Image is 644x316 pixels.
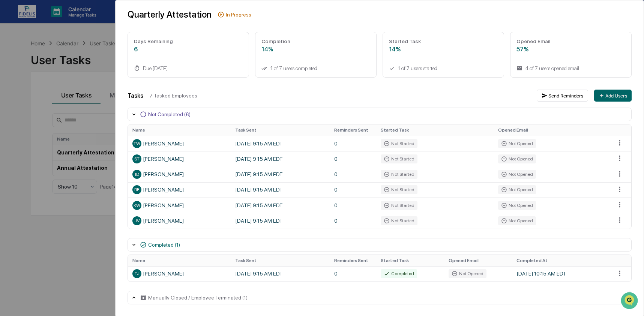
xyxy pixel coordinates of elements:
[128,92,143,99] div: Tasks
[330,136,376,151] td: 0
[231,213,330,228] td: [DATE] 9:15 AM EDT
[261,65,370,71] div: 1 of 7 users completed
[261,38,370,44] div: Completion
[537,90,588,102] button: Send Reminders
[330,198,376,213] td: 0
[231,124,330,136] th: Task Sent
[149,93,531,99] div: 7 Tasked Employees
[231,167,330,182] td: [DATE] 9:15 AM EDT
[226,12,251,18] div: In Progress
[594,90,632,102] button: Add Users
[132,170,226,179] div: [PERSON_NAME]
[148,295,248,301] div: Manually Closed / Employee Terminated (1)
[54,95,60,101] div: 🗄️
[134,203,140,208] span: KW
[134,218,140,223] span: JV
[128,124,231,136] th: Name
[444,255,512,266] th: Opened Email
[132,269,226,278] div: [PERSON_NAME]
[330,266,376,282] td: 0
[498,216,536,225] div: Not Opened
[231,136,330,151] td: [DATE] 9:15 AM EDT
[132,201,226,210] div: [PERSON_NAME]
[381,201,417,210] div: Not Started
[53,127,91,133] a: Powered byPylon
[231,266,330,282] td: [DATE] 9:15 AM EDT
[134,38,243,44] div: Days Remaining
[330,151,376,166] td: 0
[389,46,498,53] div: 14%
[381,170,417,179] div: Not Started
[231,255,330,266] th: Task Sent
[231,198,330,213] td: [DATE] 9:15 AM EDT
[512,266,611,282] td: [DATE] 10:15 AM EDT
[75,127,91,133] span: Pylon
[8,16,137,28] p: How can we help?
[376,255,444,266] th: Started Task
[498,170,536,179] div: Not Opened
[376,124,494,136] th: Started Task
[330,255,376,266] th: Reminders Sent
[134,156,140,162] span: ST
[261,46,370,53] div: 14%
[512,255,611,266] th: Completed At
[494,124,611,136] th: Opened Email
[498,201,536,210] div: Not Opened
[516,46,625,53] div: 57%
[15,109,47,116] span: Data Lookup
[449,269,486,278] div: Not Opened
[51,91,96,105] a: 🗄️Attestations
[128,9,212,20] div: Quarterly Attestation
[5,91,51,105] a: 🖐️Preclearance
[231,182,330,198] td: [DATE] 9:15 AM EDT
[516,38,625,44] div: Opened Email
[330,182,376,198] td: 0
[148,111,191,117] div: Not Completed (6)
[8,95,14,101] div: 🖐️
[8,57,21,71] img: 1746055101610-c473b297-6a78-478c-a979-82029cc54cd1
[134,65,243,71] div: Due [DATE]
[15,94,48,102] span: Preclearance
[381,139,417,148] div: Not Started
[389,65,498,71] div: 1 of 7 users started
[330,213,376,228] td: 0
[498,154,536,163] div: Not Opened
[132,185,226,194] div: [PERSON_NAME]
[231,151,330,166] td: [DATE] 9:15 AM EDT
[8,109,14,115] div: 🔎
[132,154,226,163] div: [PERSON_NAME]
[148,242,180,248] div: Completed (1)
[132,216,226,225] div: [PERSON_NAME]
[5,106,50,119] a: 🔎Data Lookup
[26,57,123,65] div: Start new chat
[381,185,417,194] div: Not Started
[134,46,243,53] div: 6
[381,269,417,278] div: Completed
[389,38,498,44] div: Started Task
[620,291,640,312] iframe: Open customer support
[330,124,376,136] th: Reminders Sent
[128,255,231,266] th: Name
[134,187,140,192] span: RE
[128,60,137,69] button: Start new chat
[381,216,417,225] div: Not Started
[498,139,536,148] div: Not Opened
[134,141,140,146] span: TW
[26,65,95,71] div: We're available if you need us!
[516,65,625,71] div: 4 of 7 users opened email
[498,185,536,194] div: Not Opened
[132,139,226,148] div: [PERSON_NAME]
[135,172,139,177] span: ID
[62,94,93,102] span: Attestations
[330,167,376,182] td: 0
[135,271,140,276] span: TJ
[381,154,417,163] div: Not Started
